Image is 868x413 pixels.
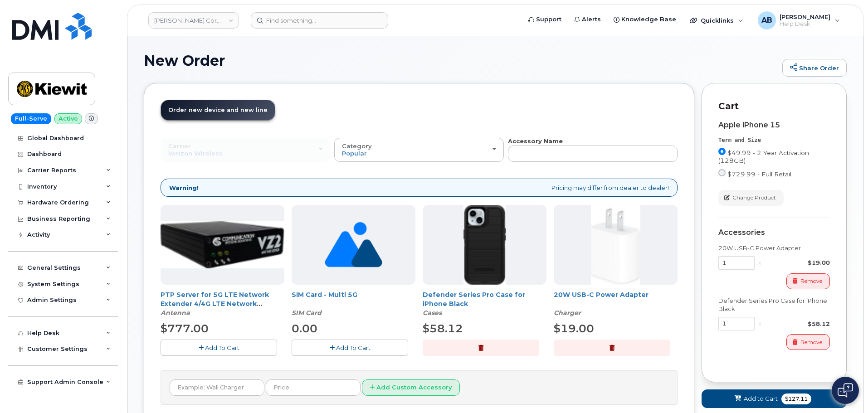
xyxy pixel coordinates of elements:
[727,170,791,178] span: $729.99 - Full Retail
[554,290,678,317] div: 20W USB-C Power Adapter
[718,121,830,129] div: Apple iPhone 15
[325,205,382,285] img: no_image_found-2caef05468ed5679b831cfe6fc140e25e0c280774317ffc20a367ab7fd17291e.png
[423,291,525,308] a: Defender Series Pro Case for iPhone Black
[554,309,581,317] em: Charger
[292,291,357,299] a: SIM Card - Multi 5G
[292,290,415,317] div: SIM Card - Multi 5G
[161,340,277,355] button: Add To Cart
[781,394,811,404] span: $127.11
[423,290,546,317] div: Defender Series Pro Case for iPhone Black
[702,389,847,408] button: Add to Cart $127.11
[718,228,830,237] div: Accessories
[718,136,830,144] div: Term and Size
[732,194,776,202] span: Change Product
[755,320,765,328] div: x
[782,59,847,77] a: Share Order
[554,322,594,335] span: $19.00
[334,138,504,161] button: Category Popular
[144,53,778,68] h1: New Order
[718,169,726,176] input: $729.99 - Full Retail
[292,340,408,355] button: Add To Cart
[718,190,784,206] button: Change Product
[170,379,264,396] input: Example: Wall Charger
[755,258,765,267] div: x
[292,309,322,317] em: SIM Card
[838,383,853,398] img: Open chat
[169,184,199,192] strong: Warning!
[423,322,463,335] span: $58.12
[342,142,372,150] span: Category
[591,205,640,285] img: apple20w.jpg
[161,291,269,317] a: PTP Server for 5G LTE Network Extender 4/4G LTE Network Extender 3
[718,149,809,164] span: $49.99 - 2 Year Activation (128GB)
[205,344,239,351] span: Add To Cart
[786,273,830,289] button: Remove
[718,244,830,253] div: 20W USB-C Power Adapter
[292,322,317,335] span: 0.00
[718,148,726,155] input: $49.99 - 2 Year Activation (128GB)
[161,290,284,317] div: PTP Server for 5G LTE Network Extender 4/4G LTE Network Extender 3
[168,107,268,113] span: Order new device and new line
[362,379,460,396] button: Add Custom Accessory
[161,221,284,268] img: Casa_Sysem.png
[423,309,442,317] em: Cases
[508,137,563,145] strong: Accessory Name
[161,179,678,197] div: Pricing may differ from dealer to dealer!
[161,309,190,317] em: Antenna
[718,296,830,313] div: Defender Series Pro Case for iPhone Black
[161,322,209,335] span: $777.00
[800,338,822,346] span: Remove
[266,379,361,396] input: Price
[336,344,371,351] span: Add To Cart
[800,277,822,285] span: Remove
[765,258,830,267] div: $19.00
[786,334,830,350] button: Remove
[554,291,649,299] a: 20W USB-C Power Adapter
[718,100,830,113] p: Cart
[342,150,367,157] span: Popular
[744,394,778,403] span: Add to Cart
[765,320,830,328] div: $58.12
[463,205,506,285] img: defenderiphone14.png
